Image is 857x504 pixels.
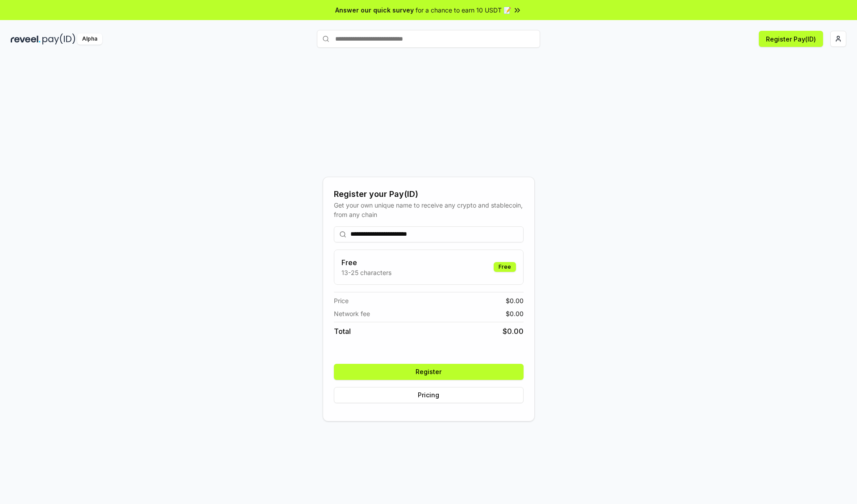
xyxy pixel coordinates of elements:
[503,326,524,337] span: $ 0.00
[334,188,524,200] div: Register your Pay(ID)
[506,309,524,318] span: $ 0.00
[494,262,516,272] div: Free
[334,364,524,380] button: Register
[506,296,524,305] span: $ 0.00
[341,257,391,268] h3: Free
[341,268,391,277] p: 13-25 characters
[334,309,370,318] span: Network fee
[334,200,524,219] div: Get your own unique name to receive any crypto and stablecoin, from any chain
[11,33,41,45] img: reveel_dark
[77,33,102,45] div: Alpha
[42,33,75,45] img: pay_id
[334,296,349,305] span: Price
[416,5,511,15] span: for a chance to earn 10 USDT 📝
[335,5,414,15] span: Answer our quick survey
[759,31,823,47] button: Register Pay(ID)
[334,326,351,337] span: Total
[334,387,524,403] button: Pricing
